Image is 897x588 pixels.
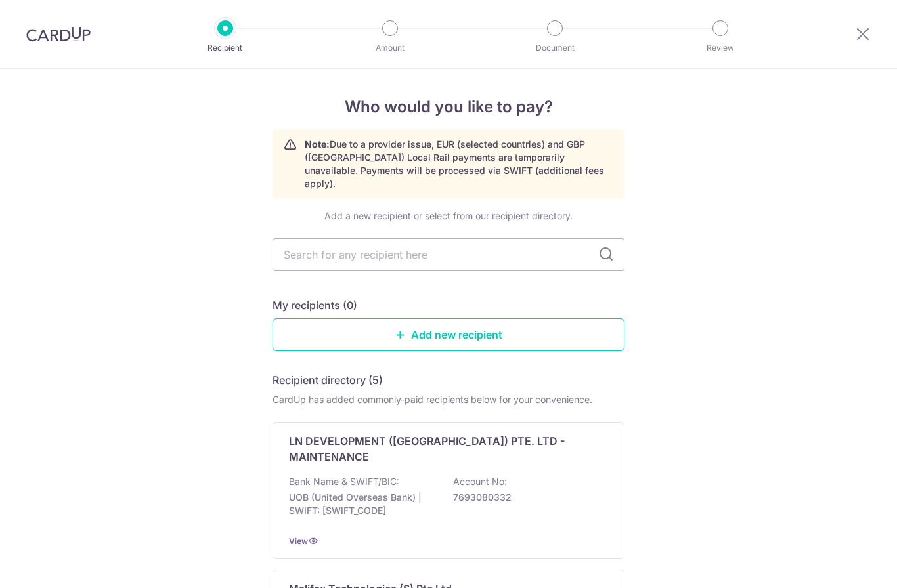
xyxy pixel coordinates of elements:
[273,238,624,271] input: Search for any recipient here
[289,536,308,546] a: View
[289,491,436,517] p: UOB (United Overseas Bank) | SWIFT: [SWIFT_CODE]
[453,475,507,488] p: Account No:
[289,433,592,465] p: LN DEVELOPMENT ([GEOGRAPHIC_DATA]) PTE. LTD - MAINTENANCE
[273,372,383,388] h5: Recipient directory (5)
[273,95,624,119] h4: Who would you like to pay?
[273,393,624,406] div: CardUp has added commonly-paid recipients below for your convenience.
[26,26,91,42] img: CardUp
[341,41,439,54] p: Amount
[177,41,274,54] p: Recipient
[453,491,600,504] p: 7693080332
[672,41,769,54] p: Review
[506,41,603,54] p: Document
[273,209,624,222] div: Add a new recipient or select from our recipient directory.
[273,297,357,313] h5: My recipients (0)
[305,138,330,150] strong: Note:
[289,475,399,488] p: Bank Name & SWIFT/BIC:
[273,318,624,351] a: Add new recipient
[305,138,613,190] p: Due to a provider issue, EUR (selected countries) and GBP ([GEOGRAPHIC_DATA]) Local Rail payments...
